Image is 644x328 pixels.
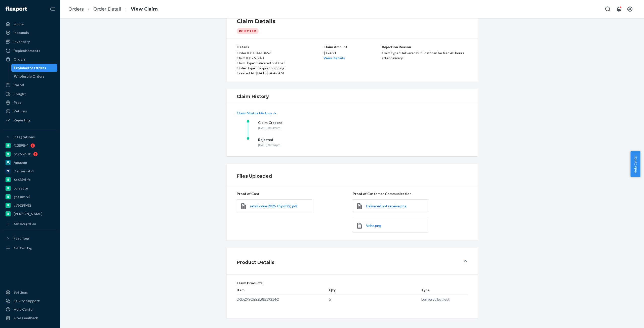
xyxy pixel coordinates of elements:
[14,211,43,216] div: [PERSON_NAME]
[14,246,32,250] div: Add Fast Tag
[237,191,352,196] p: Proof of Cost
[3,29,57,37] a: Inbounds
[237,66,323,71] p: Order Type: Flexport Shipping
[237,93,468,100] h1: Claim History
[237,44,323,50] p: Details
[237,28,259,34] div: Rejected
[227,248,478,274] button: Product Details
[237,280,468,286] p: Claim Products
[14,222,36,226] div: Add Integration
[11,64,58,72] a: Ecommerce Orders
[250,204,297,209] a: retail value 2025-05pdf (2).pdf
[258,137,280,142] div: Rejected
[14,143,28,148] div: f12898-4
[68,6,84,12] a: Orders
[14,57,26,62] div: Orders
[237,71,323,76] p: Created At: [DATE] 04:49 AM
[14,169,34,174] div: Deliverr API
[3,305,57,313] a: Help Center
[237,51,323,56] p: Order ID: 134410467
[14,203,31,208] div: a76299-82
[421,295,468,302] td: Delivered but lost
[324,44,381,50] p: Claim Amount
[258,126,283,130] div: [DATE] 04:49 am
[3,99,57,107] a: Prep
[237,173,468,179] h1: Files Uploaded
[3,193,57,201] a: gnzsuz-v5
[329,288,421,295] th: Qty
[14,118,30,123] div: Reporting
[258,143,280,147] div: [DATE] 09:14 pm
[3,20,57,28] a: Home
[329,295,421,302] td: 5
[14,65,46,70] div: Ecommerce Orders
[14,82,24,87] div: Parcel
[3,244,57,252] a: Add Fast Tag
[366,204,407,208] span: Delivered not receive.png
[3,220,57,228] a: Add Integration
[3,176,57,184] a: 6e639d-fc
[237,56,323,61] p: Claim ID: 265740
[14,194,30,199] div: gnzsuz-v5
[237,61,323,66] p: Claim Type: Delivered but Lost
[3,150,57,158] a: 5176b9-7b
[14,236,30,241] div: Fast Tags
[3,210,57,218] a: [PERSON_NAME]
[366,204,407,209] a: Delivered not receive.png
[14,48,40,53] div: Replenishments
[3,38,57,46] a: Inventory
[625,4,635,14] button: Open account menu
[14,290,28,295] div: Settings
[237,259,274,266] h1: Product Details
[382,44,468,50] p: Rejection Reason
[3,107,57,115] a: Returns
[14,39,30,44] div: Inventory
[3,201,57,209] a: a76299-82
[14,109,27,114] div: Returns
[14,152,31,157] div: 5176b9-7b
[14,298,40,303] div: Talk to Support
[3,314,57,322] button: Give Feedback
[3,133,57,141] button: Integrations
[237,111,272,116] p: Claim Status History
[237,17,468,25] h1: Claim Details
[3,55,57,63] a: Orders
[353,191,468,196] p: Proof of Customer Communication
[64,2,162,17] ol: breadcrumbs
[3,167,57,175] a: Deliverr API
[421,288,468,295] th: Type
[14,177,30,182] div: 6e639d-fc
[3,47,57,55] a: Replenishments
[382,51,468,61] p: Claim type "Delivered but Lost" can be filed 48 hours after delivery.
[6,7,27,12] img: Flexport logo
[3,90,57,98] a: Freight
[3,142,57,150] a: f12898-4
[14,74,45,79] div: Wholesale Orders
[3,81,57,89] a: Parcel
[366,223,381,228] a: Veho.png
[14,160,27,165] div: Amazon
[14,30,29,35] div: Inbounds
[11,72,58,80] a: Wholesale Orders
[14,315,38,320] div: Give Feedback
[630,151,640,177] button: Help Center
[14,22,24,27] div: Home
[603,4,613,14] button: Open Search Box
[14,307,34,312] div: Help Center
[14,100,21,105] div: Prep
[14,91,26,97] div: Freight
[237,295,329,302] td: D6DZXYQEE2L (85192146)
[93,6,121,12] a: Order Detail
[47,4,57,14] button: Close Navigation
[14,186,28,191] div: pulsetto
[324,51,381,56] p: $124.21
[250,204,297,208] span: retail value 2025-05pdf (2).pdf
[237,288,329,295] th: Item
[614,4,624,14] button: Open notifications
[14,134,35,139] div: Integrations
[258,120,283,125] div: Claim Created
[3,234,57,242] button: Fast Tags
[324,56,345,60] a: View Details
[131,6,158,12] a: View Claim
